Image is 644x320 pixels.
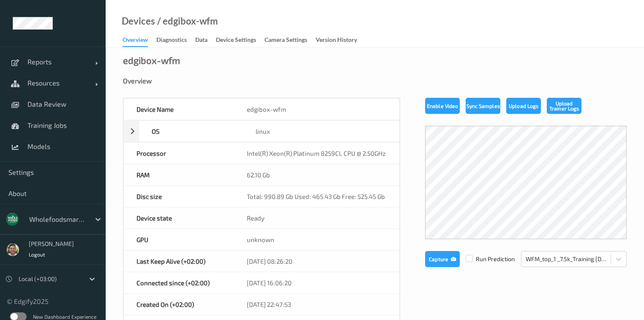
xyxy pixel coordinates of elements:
a: Camera Settings [265,34,316,46]
button: Enable Video [425,98,460,114]
div: 62.10 Gb [234,164,399,185]
div: Device Settings [216,36,256,46]
div: Device state [124,207,234,229]
div: Total: 990.89 Gb Used: 465.43 Gb Free: 525.45 Gb [234,186,399,207]
a: Data [195,34,216,46]
button: Upload Logs [506,98,541,114]
div: Connected since (+02:00) [124,272,234,293]
div: Created On (+02:00) [124,294,234,315]
div: Intel(R) Xeon(R) Platinum 8259CL CPU @ 2.50GHz [234,143,399,164]
div: / edgibox-wfm [155,17,218,25]
div: Version History [316,36,357,46]
a: Version History [316,34,366,46]
div: Disc size [124,186,234,207]
span: Run Prediction [460,255,515,263]
div: Device Name [124,99,234,120]
div: OSlinux [123,120,400,142]
a: Diagnostics [156,34,195,46]
div: [DATE] 16:06:20 [234,272,399,293]
div: GPU [124,229,234,250]
a: Device Settings [216,34,265,46]
button: Capture [425,251,460,267]
div: Processor [124,143,234,164]
div: linux [243,121,399,142]
button: Upload Trainer Logs [547,98,581,114]
div: OS [139,121,243,142]
div: RAM [124,164,234,185]
div: Diagnostics [156,36,187,46]
button: Sync Samples [466,98,500,114]
div: Data [195,36,207,46]
div: Camera Settings [265,36,307,46]
div: Overview [123,77,627,85]
div: Ready [234,207,399,229]
div: [DATE] 22:47:53 [234,294,399,315]
a: Devices [122,17,155,25]
div: unknown [234,229,399,250]
a: Overview [123,34,156,47]
div: edgibox-wfm [234,99,399,120]
div: edgibox-wfm [123,56,180,64]
div: [DATE] 08:26:20 [234,251,399,272]
div: Last Keep Alive (+02:00) [124,251,234,272]
div: Overview [123,36,148,47]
